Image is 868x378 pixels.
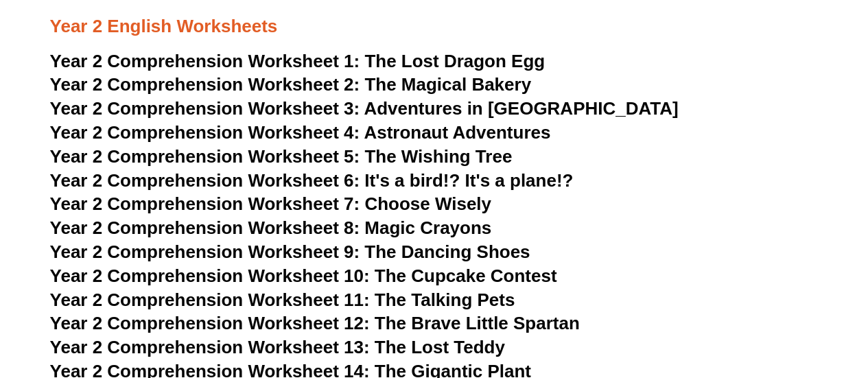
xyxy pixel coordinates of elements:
span: Adventures in [GEOGRAPHIC_DATA] [364,98,678,119]
iframe: Chat Widget [640,223,868,378]
a: Year 2 Comprehension Worksheet 9: The Dancing Shoes [50,241,530,262]
span: The Magical Bakery [364,74,531,95]
span: The Lost Dragon Egg [364,51,545,71]
a: Year 2 Comprehension Worksheet 7: Choose Wisely [50,193,491,214]
a: Year 2 Comprehension Worksheet 6: It's a bird!? It's a plane!? [50,170,574,191]
span: Astronaut Adventures [364,122,550,143]
span: Choose Wisely [364,193,491,214]
a: Year 2 Comprehension Worksheet 5: The Wishing Tree [50,146,513,167]
a: Year 2 Comprehension Worksheet 2: The Magical Bakery [50,74,531,95]
a: Year 2 Comprehension Worksheet 1: The Lost Dragon Egg [50,51,545,71]
span: Year 2 Comprehension Worksheet 4: [50,122,360,143]
span: Year 2 Comprehension Worksheet 2: [50,74,360,95]
span: Year 2 Comprehension Worksheet 1: [50,51,360,71]
a: Year 2 Comprehension Worksheet 12: The Brave Little Spartan [50,313,580,333]
a: Year 2 Comprehension Worksheet 10: The Cupcake Contest [50,265,557,286]
a: Year 2 Comprehension Worksheet 13: The Lost Teddy [50,337,505,357]
a: Year 2 Comprehension Worksheet 11: The Talking Pets [50,290,515,310]
span: Year 2 Comprehension Worksheet 7: [50,193,360,214]
a: Year 2 Comprehension Worksheet 4: Astronaut Adventures [50,122,551,143]
a: Year 2 Comprehension Worksheet 8: Magic Crayons [50,217,492,238]
a: Year 2 Comprehension Worksheet 3: Adventures in [GEOGRAPHIC_DATA] [50,98,679,119]
span: Year 2 Comprehension Worksheet 5: [50,146,360,167]
span: Year 2 Comprehension Worksheet 3: [50,98,360,119]
span: The Wishing Tree [364,146,512,167]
